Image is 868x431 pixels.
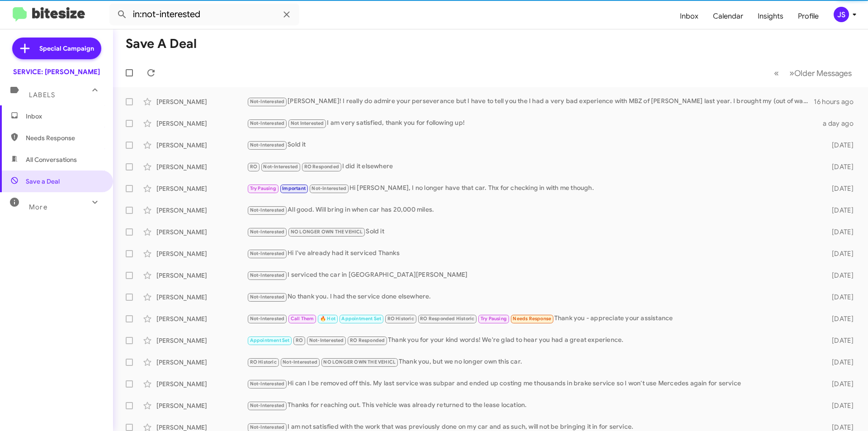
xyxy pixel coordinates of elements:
[794,68,852,78] span: Older Messages
[341,316,381,322] span: Appointment Set
[250,142,285,148] span: Not-Interested
[789,67,794,79] span: »
[13,67,100,76] div: SERVICE: [PERSON_NAME]
[39,44,94,53] span: Special Campaign
[247,96,814,107] div: [PERSON_NAME]! I really do admire your perseverance but I have to tell you the I had a very bad e...
[12,38,101,59] a: Special Campaign
[817,184,861,193] div: [DATE]
[156,358,247,367] div: [PERSON_NAME]
[156,314,247,323] div: [PERSON_NAME]
[250,359,277,365] span: RO Historic
[706,3,750,29] a: Calendar
[156,379,247,388] div: [PERSON_NAME]
[250,185,276,191] span: Try Pausing
[156,293,247,302] div: [PERSON_NAME]
[250,164,257,170] span: RO
[481,316,507,322] span: Try Pausing
[769,64,857,82] nav: Page navigation example
[750,3,791,29] a: Insights
[291,316,314,322] span: Call Them
[250,229,285,235] span: Not-Interested
[250,316,285,322] span: Not-Interested
[250,120,285,126] span: Not-Interested
[250,294,285,300] span: Not-Interested
[250,381,285,387] span: Not-Interested
[247,118,817,128] div: I am very satisfied, thank you for following up!
[156,249,247,258] div: [PERSON_NAME]
[673,3,706,29] a: Inbox
[311,185,346,191] span: Not-Interested
[817,358,861,367] div: [DATE]
[156,141,247,150] div: [PERSON_NAME]
[814,97,861,106] div: 16 hours ago
[291,229,363,235] span: NO LONGER OWN THE VEHICL
[817,336,861,345] div: [DATE]
[817,401,861,410] div: [DATE]
[769,64,784,82] button: Previous
[323,359,396,365] span: NO LONGER OWN THE VEHICL
[817,379,861,388] div: [DATE]
[817,293,861,302] div: [DATE]
[817,206,861,215] div: [DATE]
[156,271,247,280] div: [PERSON_NAME]
[156,162,247,171] div: [PERSON_NAME]
[283,359,317,365] span: Not-Interested
[513,316,551,322] span: Needs Response
[250,424,285,430] span: Not-Interested
[156,336,247,345] div: [PERSON_NAME]
[250,251,285,256] span: Not-Interested
[247,357,817,367] div: Thank you, but we no longer own this car.
[156,227,247,237] div: [PERSON_NAME]
[29,203,47,211] span: More
[29,91,55,99] span: Labels
[156,97,247,106] div: [PERSON_NAME]
[817,271,861,280] div: [DATE]
[826,7,858,22] button: JS
[247,183,817,194] div: Hi [PERSON_NAME], I no longer have that car. Thx for checking in with me though.
[247,205,817,215] div: All good. Will bring in when car has 20,000 miles.
[263,164,298,170] span: Not-Interested
[296,337,303,343] span: RO
[817,119,861,128] div: a day ago
[247,140,817,150] div: Sold it
[247,227,817,237] div: Sold it
[250,337,290,343] span: Appointment Set
[250,99,285,104] span: Not-Interested
[26,112,103,121] span: Inbox
[420,316,474,322] span: RO Responded Historic
[250,272,285,278] span: Not-Interested
[834,7,849,22] div: JS
[817,249,861,258] div: [DATE]
[250,403,285,408] span: Not-Interested
[109,4,299,25] input: Search
[250,207,285,213] span: Not-Interested
[247,292,817,302] div: No thank you. I had the service done elsewhere.
[247,313,817,324] div: Thank you - appreciate your assistance
[247,161,817,172] div: I did it elsewhere
[320,316,335,322] span: 🔥 Hot
[26,155,77,164] span: All Conversations
[156,184,247,193] div: [PERSON_NAME]
[309,337,344,343] span: Not-Interested
[247,400,817,411] div: Thanks for reaching out. This vehicle was already returned to the lease location.
[156,401,247,410] div: [PERSON_NAME]
[126,37,197,51] h1: Save a Deal
[247,248,817,259] div: Hi I've already had it serviced Thanks
[247,379,817,389] div: Hi can I be removed off this. My last service was subpar and ended up costing me thousands in bra...
[26,133,103,142] span: Needs Response
[784,64,857,82] button: Next
[387,316,414,322] span: RO Historic
[156,119,247,128] div: [PERSON_NAME]
[817,227,861,237] div: [DATE]
[791,3,826,29] a: Profile
[156,206,247,215] div: [PERSON_NAME]
[817,162,861,171] div: [DATE]
[304,164,339,170] span: RO Responded
[26,177,60,186] span: Save a Deal
[350,337,385,343] span: RO Responded
[247,335,817,346] div: Thank you for your kind words! We're glad to hear you had a great experience.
